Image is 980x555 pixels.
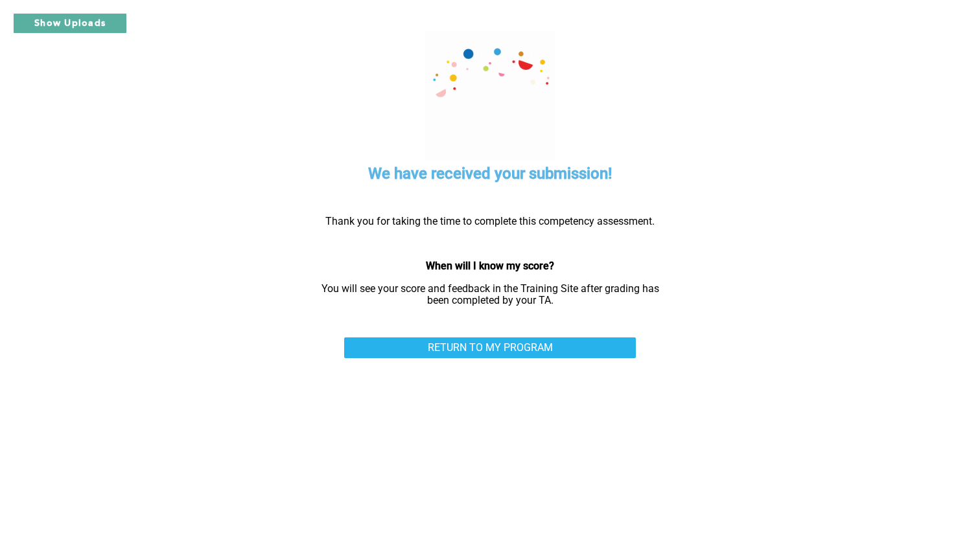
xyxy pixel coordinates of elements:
button: Show Uploads [13,13,127,34]
p: Thank you for taking the time to complete this competency assessment. [312,216,668,227]
h5: We have received your submission! [368,163,612,185]
p: You will see your score and feedback in the Training Site after grading has been completed by you... [312,283,668,307]
strong: When will I know my score? [426,260,554,272]
a: RETURN TO MY PROGRAM [344,337,636,358]
img: celebration.7678411f.gif [425,31,555,161]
